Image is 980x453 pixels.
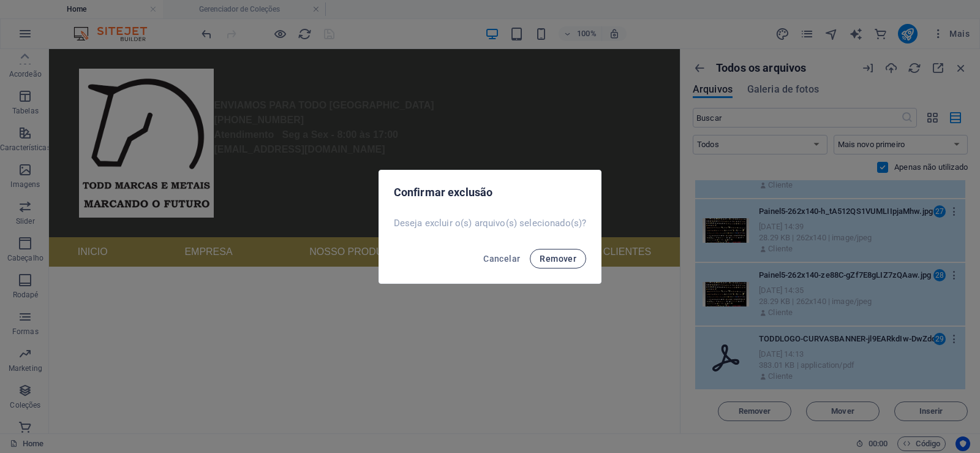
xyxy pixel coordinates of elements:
[483,254,520,264] span: Cancelar
[540,254,576,264] span: Remover
[478,249,525,268] button: Cancelar
[394,217,586,229] p: Deseja excluir o(s) arquivo(s) selecionado(s)?
[530,249,586,268] button: Remover
[394,185,586,200] h2: Confirmar exclusão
